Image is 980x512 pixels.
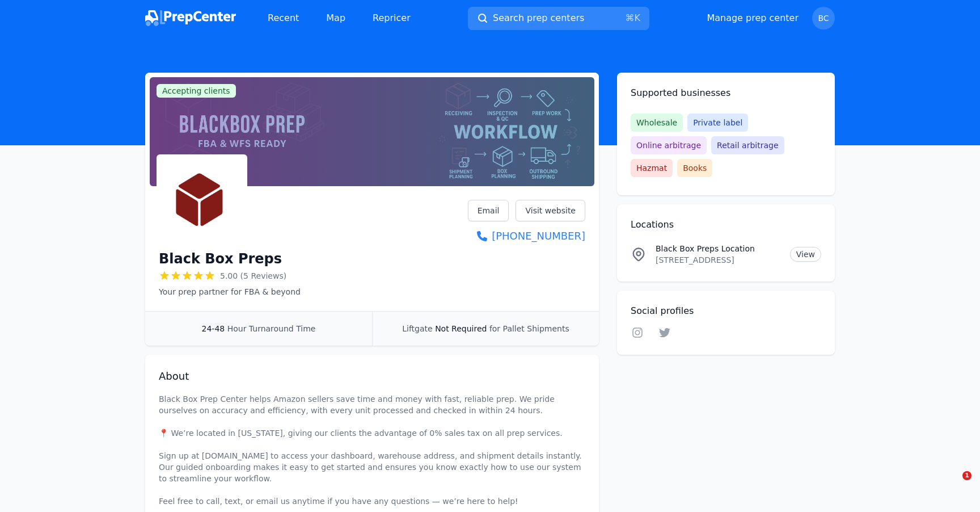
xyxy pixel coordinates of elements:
[259,7,308,30] a: Recent
[812,7,835,30] button: BC
[468,7,649,30] button: Search prep centers⌘K
[402,324,432,333] span: Liftgate
[364,7,420,30] a: Repricer
[202,324,225,333] span: 24-48
[635,12,641,23] kbd: K
[159,250,282,268] h1: Black Box Preps
[435,324,487,333] span: Not Required
[707,11,799,25] a: Manage prep center
[631,114,683,132] span: Wholesale
[631,86,821,100] h2: Supported businesses
[656,254,781,266] p: [STREET_ADDRESS]
[159,393,585,507] p: Black Box Prep Center helps Amazon sellers save time and money with fast, reliable prep. We pride...
[818,14,829,22] span: BC
[631,218,821,232] h2: Locations
[493,11,584,25] span: Search prep centers
[468,228,585,244] a: [PHONE_NUMBER]
[145,10,236,26] img: PrepCenter
[489,324,569,333] span: for Pallet Shipments
[317,7,354,30] a: Map
[939,471,966,498] iframe: Intercom live chat
[631,304,821,318] h2: Social profiles
[631,136,707,154] span: Online arbitrage
[468,200,509,221] a: Email
[656,243,781,254] p: Black Box Preps Location
[157,84,236,98] span: Accepting clients
[159,368,585,384] h2: About
[227,324,316,333] span: Hour Turnaround Time
[962,471,971,480] span: 1
[677,159,712,177] span: Books
[220,270,286,282] span: 5.00 (5 Reviews)
[687,114,748,132] span: Private label
[626,12,635,23] kbd: ⌘
[790,247,821,262] a: View
[159,157,245,243] img: Black Box Preps
[159,286,301,297] p: Your prep partner for FBA & beyond
[516,200,585,221] a: Visit website
[631,159,673,177] span: Hazmat
[711,136,784,154] span: Retail arbitrage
